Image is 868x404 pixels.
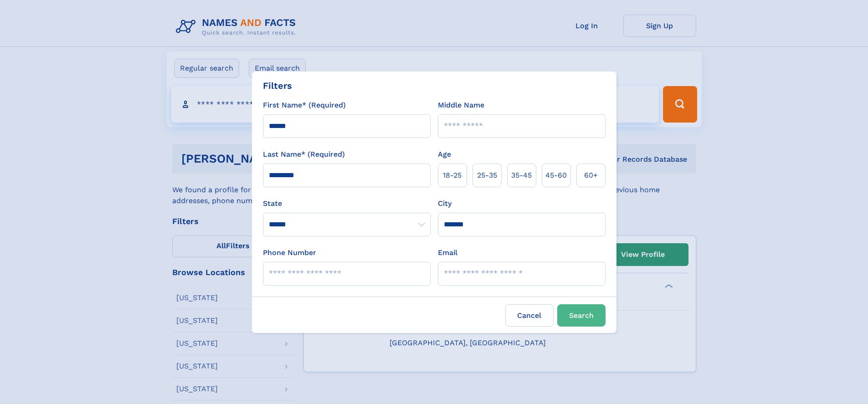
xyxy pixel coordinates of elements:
label: State [263,198,431,209]
span: 45‑60 [545,170,567,181]
label: Phone Number [263,247,316,258]
label: Last Name* (Required) [263,149,345,160]
div: Filters [263,79,292,92]
label: City [438,198,452,209]
label: Age [438,149,451,160]
span: 18‑25 [443,170,462,181]
label: Email [438,247,457,258]
label: Middle Name [438,100,484,111]
span: 35‑45 [511,170,532,181]
button: Search [557,304,606,327]
span: 25‑35 [477,170,497,181]
label: Cancel [505,304,554,327]
label: First Name* (Required) [263,100,346,111]
span: 60+ [584,170,598,181]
